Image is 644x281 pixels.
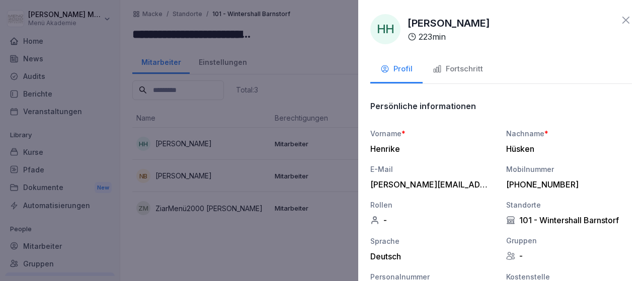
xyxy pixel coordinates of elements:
[506,200,632,210] div: Standorte
[370,236,496,246] div: Sprache
[370,215,496,225] div: -
[423,56,493,83] button: Fortschritt
[506,164,632,174] div: Mobilnummer
[370,179,491,190] div: [PERSON_NAME][EMAIL_ADDRESS][DOMAIN_NAME]
[506,128,632,139] div: Nachname
[370,144,491,154] div: Henrike
[370,251,496,261] div: Deutsch
[506,144,627,154] div: Hüsken
[506,235,632,246] div: Gruppen
[370,200,496,210] div: Rollen
[370,101,476,111] p: Persönliche informationen
[370,128,496,139] div: Vorname
[506,179,627,190] div: [PHONE_NUMBER]
[506,215,632,225] div: 101 - Wintershall Barnstorf
[506,251,632,261] div: -
[433,63,483,75] div: Fortschritt
[370,164,496,174] div: E-Mail
[380,63,413,75] div: Profil
[370,14,400,44] div: HH
[370,56,423,83] button: Profil
[408,16,490,31] p: [PERSON_NAME]
[419,31,446,43] p: 223 min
